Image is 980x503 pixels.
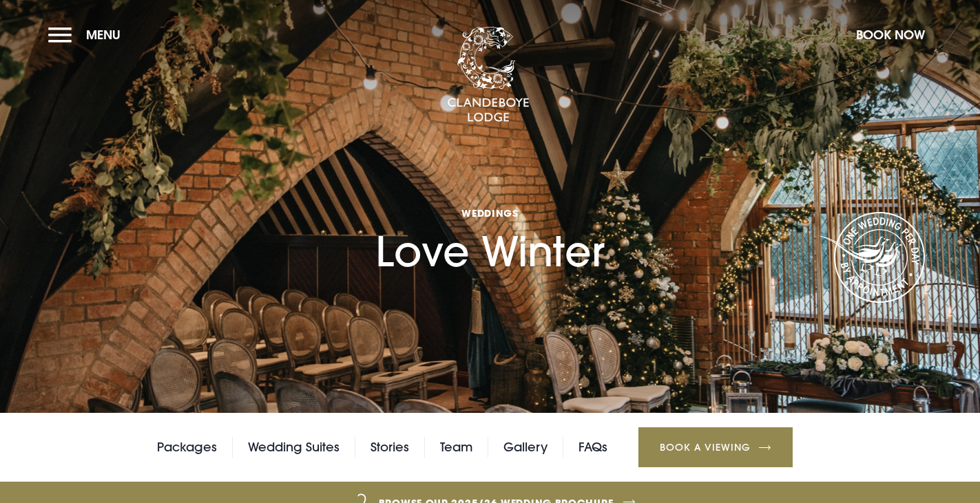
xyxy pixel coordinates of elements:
img: Clandeboye Lodge [447,27,530,123]
span: Menu [86,27,121,43]
a: Stories [371,437,409,458]
a: FAQs [578,437,607,458]
span: Weddings [375,206,605,220]
h1: Love Winter [375,144,605,276]
a: Book a Viewing [638,427,793,467]
a: Packages [157,437,217,458]
a: Gallery [503,437,548,458]
button: Book Now [849,20,932,50]
a: Wedding Suites [248,437,340,458]
button: Menu [48,20,127,50]
a: Team [440,437,472,458]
